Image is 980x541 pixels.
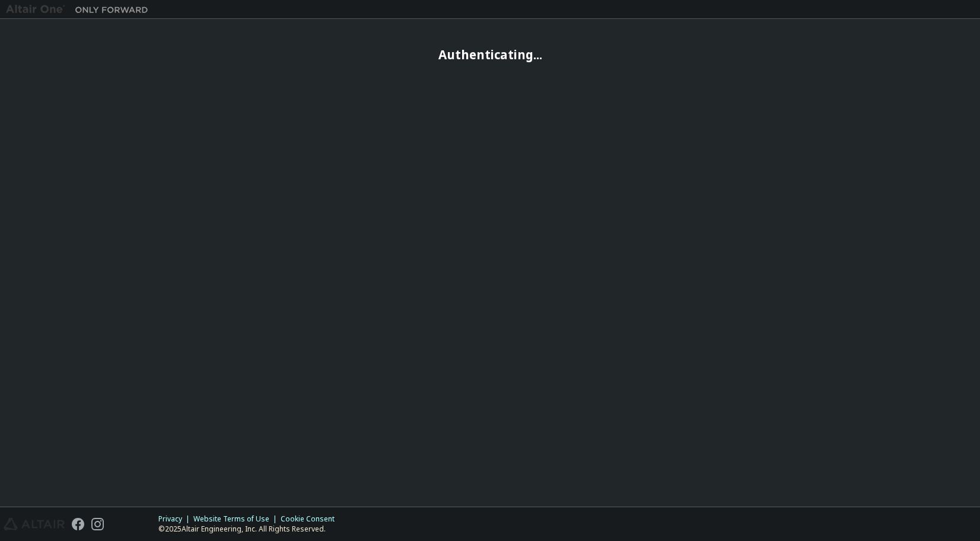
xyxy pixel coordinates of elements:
[193,514,281,524] div: Website Terms of Use
[4,518,65,530] img: altair_logo.svg
[91,518,104,530] img: instagram.svg
[6,4,154,15] img: Altair One
[158,524,342,534] p: © 2025 Altair Engineering, Inc. All Rights Reserved.
[6,47,974,62] h2: Authenticating...
[72,518,84,530] img: facebook.svg
[158,514,193,524] div: Privacy
[281,514,342,524] div: Cookie Consent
